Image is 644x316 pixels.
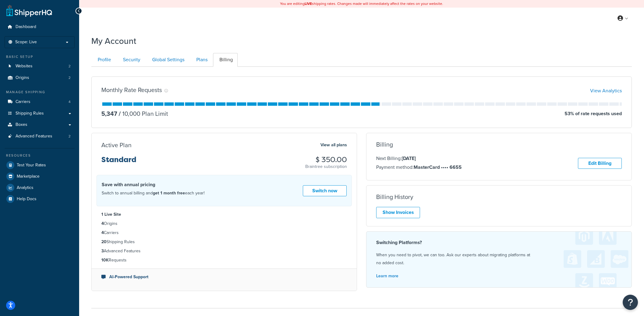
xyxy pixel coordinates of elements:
strong: get 1 month free [153,190,185,196]
span: 2 [68,75,71,80]
a: Show Invoices [376,207,420,218]
li: Advanced Features [101,248,347,254]
p: 53 % of rate requests used [565,109,622,118]
h3: Monthly Rate Requests [101,87,162,93]
a: Advanced Features 2 [5,131,75,142]
a: Global Settings [146,53,189,67]
span: / [119,109,121,118]
a: Origins 2 [5,72,75,83]
h3: Billing [376,141,393,148]
li: Carriers [5,96,75,108]
a: Switch now [303,185,347,197]
a: Edit Billing [578,158,622,169]
h3: $ 350.00 [305,156,347,164]
span: 2 [68,134,71,139]
div: Basic Setup [5,54,75,59]
span: Origins [16,75,29,80]
li: Shipping Rules [101,239,347,245]
h4: Switching Platforms? [376,239,622,246]
a: Test Your Rates [5,160,75,171]
p: Braintree subscription [305,164,347,170]
strong: MasterCard •••• 6655 [414,164,462,171]
h1: My Account [91,35,136,47]
a: Boxes [5,119,75,130]
h3: Billing History [376,194,413,200]
strong: 10K [101,257,109,263]
strong: 20 [101,239,107,245]
p: When you need to pivot, we can too. Ask our experts about migrating platforms at no added cost. [376,251,622,267]
span: 2 [68,64,71,69]
strong: 3 [101,248,104,254]
li: Advanced Features [5,131,75,142]
strong: 4 [101,220,104,227]
div: Resources [5,153,75,158]
a: Billing [213,53,238,67]
strong: [DATE] [402,155,416,162]
b: LIVE [305,1,312,6]
span: Dashboard [16,24,36,30]
a: Analytics [5,182,75,193]
span: Boxes [16,122,27,127]
h3: Active Plan [101,142,131,148]
span: Advanced Features [16,134,52,139]
span: Shipping Rules [16,111,44,116]
li: Origins [5,72,75,83]
span: Carriers [16,99,30,105]
span: Marketplace [17,174,40,179]
li: Websites [5,61,75,72]
span: Scope: Live [15,40,37,45]
h3: Standard [101,156,136,169]
p: 10,000 Plan Limit [117,109,168,118]
strong: 1 Live Site [101,211,121,218]
strong: 4 [101,229,104,236]
h4: Save with annual pricing [102,181,205,188]
li: Carriers [101,229,347,236]
p: Next Billing: [376,154,462,162]
a: Dashboard [5,21,75,33]
span: Analytics [17,185,33,190]
a: ShipperHQ Home [6,5,52,17]
a: Learn more [376,273,398,279]
button: Open Resource Center [623,295,638,310]
a: View all plans [320,141,347,149]
p: Switch to annual billing and each year! [102,189,205,197]
p: 5,347 [101,109,117,118]
a: Carriers 4 [5,96,75,108]
a: Websites 2 [5,61,75,72]
p: Payment method: [376,163,462,171]
li: AI-Powered Support [101,274,347,280]
a: Security [117,53,145,67]
a: Help Docs [5,194,75,204]
a: Plans [190,53,212,67]
a: Profile [91,53,116,67]
li: Requests [101,257,347,264]
span: 4 [68,99,71,105]
a: Marketplace [5,171,75,182]
span: Websites [16,64,33,69]
span: Help Docs [17,197,37,202]
div: Manage Shipping [5,90,75,95]
a: Shipping Rules [5,108,75,119]
span: Test Your Rates [17,163,46,168]
li: Origins [101,220,347,227]
a: View Analytics [590,87,622,94]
